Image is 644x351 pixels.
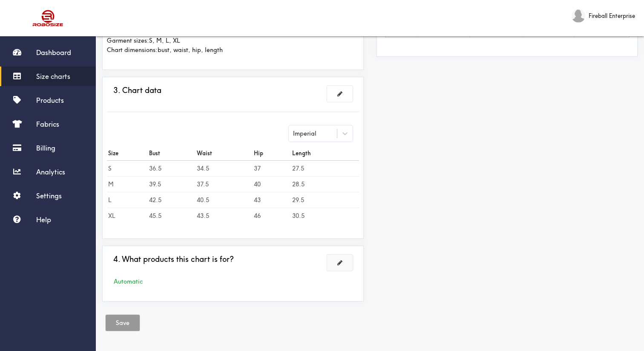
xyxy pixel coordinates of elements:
th: Size [107,146,148,161]
td: 40 [253,176,291,192]
b: M [108,180,114,188]
b: L [108,196,112,204]
td: 28.5 [291,176,359,192]
td: 29.5 [291,192,359,208]
td: 39.5 [148,176,195,192]
img: tab_domain_overview_orange.svg [23,49,30,56]
span: Fabrics [36,120,59,128]
td: 37.5 [195,176,253,192]
td: 46 [253,208,291,223]
span: Fireball Enterprise [589,11,635,20]
td: 37 [253,160,291,176]
span: Dashboard [36,48,71,57]
b: XL [108,212,115,220]
div: Domain Overview [32,50,76,56]
img: Robosize [16,6,80,30]
div: Automatic [107,277,359,286]
th: Length [291,146,359,161]
td: 30.5 [291,208,359,223]
span: Billing [36,144,55,152]
img: website_grey.svg [14,22,20,29]
th: Waist [195,146,253,161]
td: 36.5 [148,160,195,176]
img: Fireball Enterprise [572,9,585,23]
span: Settings [36,191,62,200]
th: Hip [253,146,291,161]
td: 43 [253,192,291,208]
span: Help [36,215,51,224]
td: 34.5 [195,160,253,176]
h3: 3. Chart data [113,86,161,95]
div: v 4.0.25 [24,14,42,20]
div: Keywords by Traffic [94,50,144,56]
td: 45.5 [148,208,195,223]
h3: 4. What products this chart is for? [113,255,234,264]
button: Save [106,315,140,331]
span: Products [36,96,64,104]
img: logo_orange.svg [14,14,20,20]
td: 27.5 [291,160,359,176]
span: Size charts [36,72,70,81]
div: Garment sizes: S, M, L, XL Chart dimensions: bust, waist, hip, length [107,29,359,61]
div: Domain: [DOMAIN_NAME] [22,22,94,29]
b: S [108,165,112,172]
div: Imperial [293,129,316,138]
td: 42.5 [148,192,195,208]
th: Bust [148,146,195,161]
td: 40.5 [195,192,253,208]
span: Analytics [36,168,65,176]
img: tab_keywords_by_traffic_grey.svg [85,49,92,56]
td: 43.5 [195,208,253,223]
